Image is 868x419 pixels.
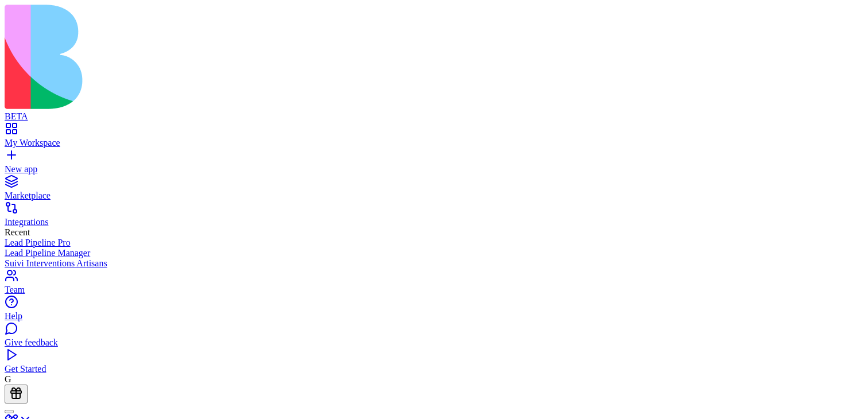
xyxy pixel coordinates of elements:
[5,301,863,321] a: Help
[5,207,863,227] a: Integrations
[5,327,863,348] a: Give feedback
[5,238,863,248] a: Lead Pipeline Pro
[5,248,863,258] a: Lead Pipeline Manager
[5,191,863,201] div: Marketplace
[5,5,466,109] img: logo
[5,180,863,201] a: Marketplace
[5,154,863,174] a: New app
[5,164,863,174] div: New app
[5,354,863,374] a: Get Started
[5,101,863,122] a: BETA
[5,258,863,269] a: Suivi Interventions Artisans
[5,374,11,384] span: G
[5,364,863,374] div: Get Started
[5,274,863,295] a: Team
[5,227,30,237] span: Recent
[5,337,863,348] div: Give feedback
[5,127,863,148] a: My Workspace
[5,217,863,227] div: Integrations
[5,311,863,321] div: Help
[5,285,863,295] div: Team
[5,138,863,148] div: My Workspace
[5,111,863,122] div: BETA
